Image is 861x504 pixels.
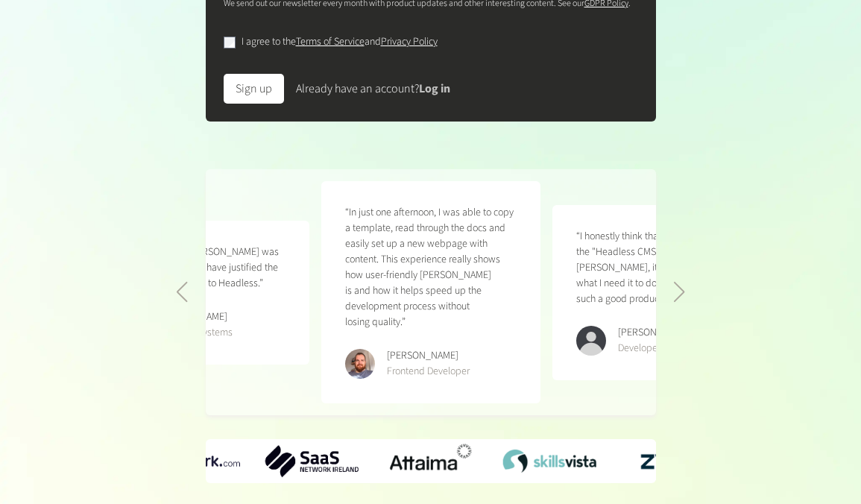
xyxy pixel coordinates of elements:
div: Next slide [672,282,685,303]
a: Privacy Policy [381,34,438,49]
div: 2 / 6 [265,445,359,478]
div: 5 / 6 [622,442,716,479]
p: “I honestly think that you literally killed the "Headless CMS" game with [PERSON_NAME], it just d... [576,229,748,307]
img: SkillsVista-Logo.png [502,450,596,473]
figure: 1 / 5 [321,181,540,403]
div: 3 / 6 [384,439,478,483]
a: Log in [419,81,450,97]
div: [PERSON_NAME] [387,348,470,364]
img: Kevin Abatan [576,326,606,356]
label: I agree to the and [242,34,438,50]
div: Frontend Developer [387,364,470,379]
div: Developer [618,341,690,356]
div: [PERSON_NAME] [618,325,690,341]
div: Already have an account? [296,80,450,98]
div: Previous slide [176,282,189,303]
img: SaaS-Network-Ireland-logo.png [265,445,359,478]
img: Attaima-Logo.png [384,439,478,483]
img: Erik Galiana Farell [345,349,375,379]
button: Sign up [224,74,284,104]
div: 4 / 6 [502,450,596,473]
figure: 2 / 5 [552,205,772,380]
a: Terms of Service [296,34,365,49]
img: Zyte-Logo-with-Padding.png [622,442,716,479]
p: “In just one afternoon, I was able to copy a template, read through the docs and easily set up a ... [345,205,517,330]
